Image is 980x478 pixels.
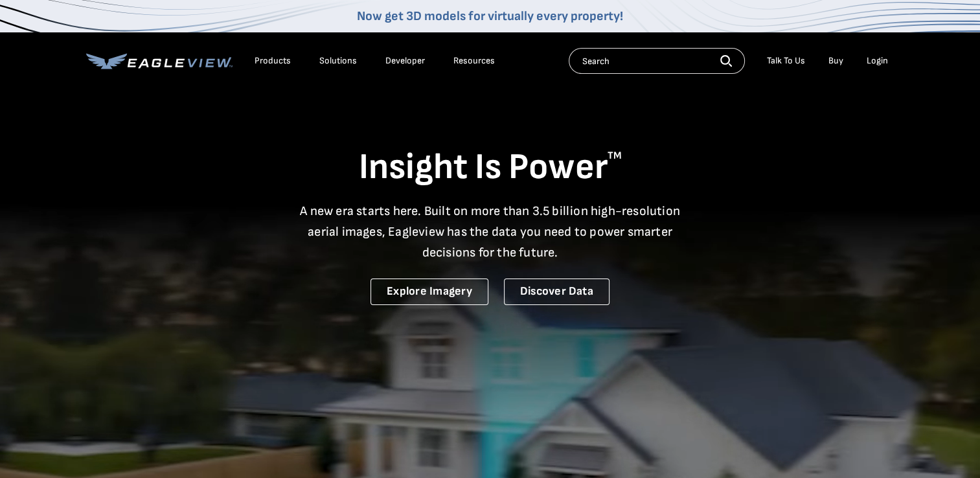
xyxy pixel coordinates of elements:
[569,48,745,74] input: Search
[828,55,843,67] a: Buy
[319,55,357,67] div: Solutions
[385,55,425,67] a: Developer
[255,55,291,67] div: Products
[86,145,895,190] h1: Insight Is Power
[608,150,622,162] sup: TM
[504,279,610,305] a: Discover Data
[453,55,495,67] div: Resources
[357,8,623,24] a: Now get 3D models for virtually every property!
[370,279,488,305] a: Explore Imagery
[292,201,689,263] p: A new era starts here. Built on more than 3.5 billion high-resolution aerial images, Eagleview ha...
[867,55,888,67] div: Login
[767,55,805,67] div: Talk To Us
